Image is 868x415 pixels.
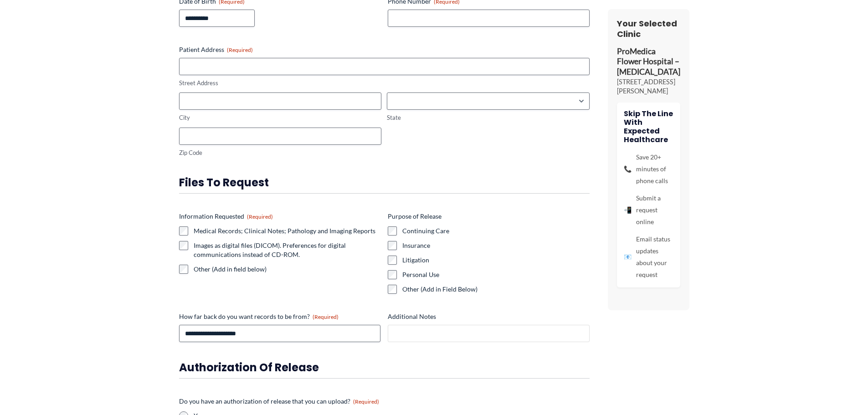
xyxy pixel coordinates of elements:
label: State [387,113,590,122]
span: (Required) [227,46,253,53]
span: (Required) [247,213,273,220]
label: How far back do you want records to be from? [179,312,381,321]
li: Save 20+ minutes of phone calls [624,151,673,187]
label: Insurance [402,241,590,250]
label: Litigation [402,256,590,265]
legend: Patient Address [179,45,253,54]
legend: Do you have an authorization of release that you can upload? [179,397,379,406]
label: City [179,113,382,122]
label: Personal Use [402,270,590,279]
label: Additional Notes [388,312,590,321]
legend: Information Requested [179,212,273,221]
li: Submit a request online [624,192,673,228]
span: (Required) [353,398,379,405]
h4: Skip The Line With Expected Healthcare [624,109,673,144]
span: 📲 [624,204,632,216]
label: Zip Code [179,149,382,157]
h3: Your Selected Clinic [617,18,680,40]
span: 📧 [624,251,632,263]
span: (Required) [313,313,339,320]
h3: Authorization of Release [179,360,590,374]
label: Images as digital files (DICOM). Preferences for digital communications instead of CD-ROM. [194,241,381,259]
p: [STREET_ADDRESS][PERSON_NAME] [617,77,680,96]
label: Medical Records; Clinical Notes; Pathology and Imaging Reports [194,226,381,236]
label: Street Address [179,79,590,87]
li: Email status updates about your request [624,233,673,281]
label: Continuing Care [402,226,590,236]
legend: Purpose of Release [388,212,442,221]
span: 📞 [624,163,632,175]
p: ProMedica Flower Hospital – [MEDICAL_DATA] [617,46,680,78]
label: Other (Add in Field Below) [402,285,590,294]
h3: Files to Request [179,175,590,190]
label: Other (Add in field below) [194,265,381,274]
